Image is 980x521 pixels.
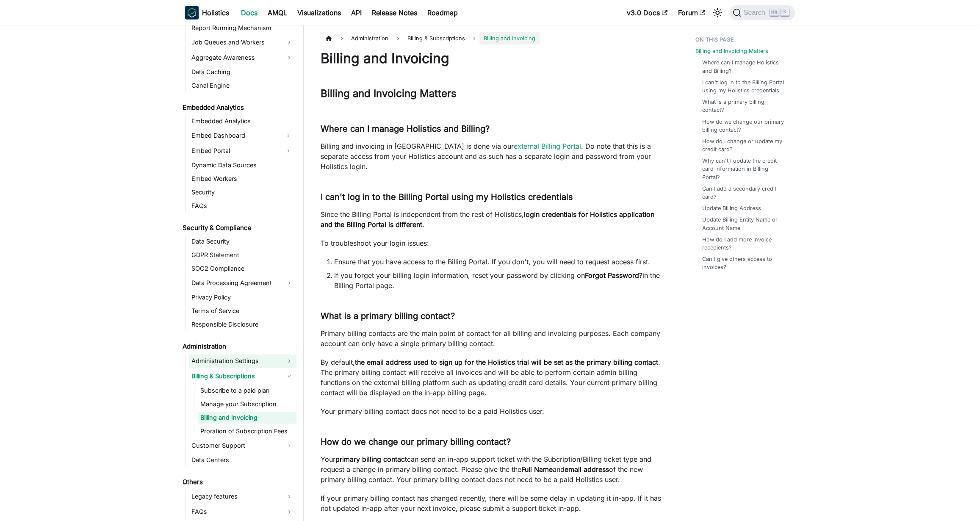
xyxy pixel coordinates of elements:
p: Primary billing contacts are the main point of contact for all billing and invoicing purposes. Ea... [321,328,662,349]
span: Billing & Subscriptions [403,32,469,44]
a: Forum [673,6,710,19]
kbd: K [781,8,789,16]
a: Billing and Invoicing Matters [695,47,768,55]
a: Billing & Subscriptions [189,369,296,383]
a: Release Notes [367,6,422,19]
a: Subscribe to a paid plan [198,385,296,396]
img: Holistics [185,6,199,19]
a: v3.0 Docs [622,6,673,19]
a: Report Running Mechanism [189,22,296,34]
a: Embed Workers [189,173,296,185]
nav: Breadcrumbs [321,32,662,44]
a: SOC2 Compliance [189,263,296,274]
a: Canal Engine [189,80,296,91]
a: How do we change our primary billing contact? [702,118,786,134]
a: Security & Compliance [180,222,296,234]
a: Embed Dashboard [189,129,281,142]
li: Ensure that you have access to the Billing Portal. If you don't, you will need to request access ... [334,257,662,267]
span: Billing and Invoicing [479,32,540,44]
a: Embedded Analytics [189,115,296,127]
strong: primary billing contact [335,455,407,463]
a: Data Caching [189,66,296,78]
p: Your can send an in-app support ticket with the Subcription/Billing ticket type and request a cha... [321,454,662,485]
p: Billing and invoicing in [GEOGRAPHIC_DATA] is done via our . Do note that this is a separate acce... [321,141,662,172]
b: Holistics [202,8,229,18]
a: API [346,6,367,19]
a: Embed Portal [189,144,281,158]
a: I can't log in to the Billing Portal using my Holistics credentials [702,78,786,94]
a: Security [189,186,296,198]
a: Administration [180,341,296,352]
button: Search (Ctrl+K) [729,5,795,20]
a: Docs [236,6,263,19]
p: Since the Billing Portal is independent from the rest of Holistics, . [321,209,662,230]
a: Privacy Policy [189,291,296,303]
a: AMQL [263,6,292,19]
button: Switch between dark and light mode (currently light mode) [711,6,724,19]
a: Dynamic Data Sources [189,159,296,171]
a: Update Billing Entity Name or Account Name [702,216,786,232]
span: Search [741,9,770,17]
a: Where can I manage Holistics and Billing? [702,58,786,75]
p: By default, . The primary billing contact will receive all invoices and will be able to perform c... [321,357,662,398]
a: Data Processing Agreement [189,276,296,290]
a: Legacy features [189,490,296,503]
a: Can I give others access to invoices? [702,255,786,271]
a: Roadmap [422,6,463,19]
nav: Docs sidebar [177,25,304,521]
a: GDPR Statement [189,249,296,261]
a: Administration Settings [189,354,296,368]
span: Administration [347,32,393,44]
h1: Billing and Invoicing [321,50,662,67]
a: Responsible Disclosure [189,319,296,330]
strong: email address [565,465,609,474]
p: To troubleshoot your login issues: [321,238,662,248]
a: Job Queues and Workers [189,36,296,49]
a: Data Centers [189,454,296,466]
a: What is a primary billing contact? [702,98,786,114]
strong: Forgot Password? [585,271,642,280]
li: If you forget your billing login information, reset your password by clicking on in the Billing P... [334,270,662,291]
h2: Billing and Invoicing Matters [321,87,662,103]
a: Terms of Service [189,305,296,317]
a: How do I change or update my credit card? [702,137,786,153]
a: Visualizations [292,6,346,19]
a: Home page [321,32,337,44]
h3: What is a primary billing contact? [321,311,662,321]
a: Data Security [189,236,296,247]
a: FAQs [189,505,296,518]
a: Why can't I update the credit card information in Billing Portal? [702,157,786,181]
a: Update Billing Address [702,204,761,212]
a: Manage your Subscription [198,398,296,410]
h3: Where can I manage Holistics and Billing? [321,124,662,134]
a: Others [180,476,296,488]
strong: Full Name [521,465,553,474]
button: Expand sidebar category 'Embed Portal' [281,144,296,158]
strong: the email address used to sign up for the Holistics trial will be set as the primary billing contact [355,358,658,366]
a: Proration of Subscription Fees [198,425,296,437]
button: Expand sidebar category 'Embed Dashboard' [281,129,296,142]
a: external Billing Portal [514,142,581,150]
h3: How do we change our primary billing contact? [321,437,662,447]
p: If your primary billing contact has changed recently, there will be some delay in updating it in-... [321,493,662,513]
a: FAQs [189,200,296,212]
a: Billing and Invoicing [198,412,296,424]
a: Embedded Analytics [180,102,296,114]
a: Aggregate Awareness [189,51,296,64]
p: Your primary billing contact does not need to be a paid Holistics user. [321,406,662,416]
a: Customer Support [189,439,296,452]
a: How do I add more invoice recepients? [702,236,786,252]
a: Can I add a secondary credit card? [702,185,786,201]
a: HolisticsHolistics [185,6,229,19]
h3: I can't log in to the Billing Portal using my Holistics credentials [321,192,662,202]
